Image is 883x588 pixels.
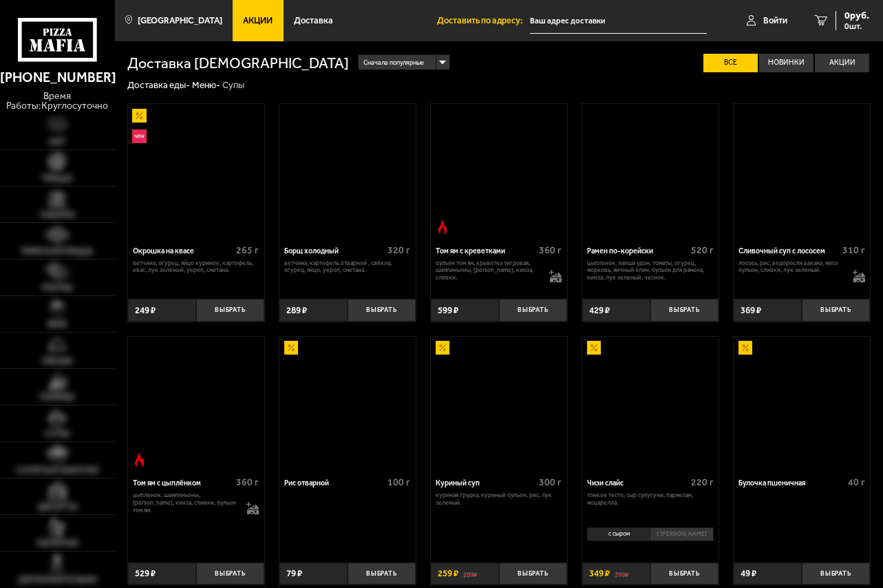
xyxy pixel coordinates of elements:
[436,220,449,234] img: Острое блюдо
[42,357,72,366] span: Обеды
[42,284,72,293] span: Роллы
[539,244,562,256] span: 360 г
[703,54,758,72] label: Все
[539,476,562,488] span: 300 г
[759,54,813,72] label: Новинки
[436,247,535,256] div: Том ям с креветками
[436,341,449,355] img: Акционный
[196,299,264,322] button: Выбрать
[691,244,714,256] span: 520 г
[582,337,719,472] a: АкционныйЧизи слайс
[499,299,567,322] button: Выбрать
[587,527,650,541] li: с сыром
[815,54,869,72] label: Акции
[615,569,628,578] s: 399 ₽
[436,479,535,488] div: Куриный суп
[734,104,870,239] a: Сливочный суп с лососем
[133,260,259,274] p: ветчина, огурец, яйцо куриное, картофель, квас, лук зеленый, укроп, сметана.
[236,244,259,256] span: 265 г
[738,479,844,488] div: Булочка пшеничная
[284,260,410,274] p: ветчина, картофель отварной , свёкла, огурец, яйцо, укроп, сметана.
[842,244,865,256] span: 310 г
[133,492,237,514] p: цыпленок, шампиньоны, [PERSON_NAME], кинза, сливки, бульон том ям.
[128,104,264,239] a: АкционныйНовинкаОкрошка на квасе
[582,104,719,239] a: Рамен по-корейски
[135,569,156,578] span: 529 ₽
[138,17,222,25] span: [GEOGRAPHIC_DATA]
[738,341,752,355] img: Акционный
[589,306,610,315] span: 429 ₽
[132,453,146,467] img: Острое блюдо
[587,492,713,506] p: тонкое тесто, сыр сулугуни, пармезан, моцарелла.
[587,260,713,282] p: цыпленок, лапша удон, томаты, огурец, морковь, яичный блин, бульон для рамена, кинза, лук зеленый...
[587,341,601,355] img: Акционный
[192,80,220,90] a: Меню-
[127,80,190,90] a: Доставка еды-
[763,17,787,25] span: Войти
[236,476,259,488] span: 360 г
[222,79,244,91] div: Супы
[348,563,416,585] button: Выбрать
[133,247,233,256] div: Окрошка на квасе
[436,260,540,282] p: бульон том ям, креветка тигровая, шампиньоны, [PERSON_NAME], кинза, сливки.
[844,11,869,21] span: 0 руб.
[286,569,302,578] span: 79 ₽
[279,104,416,239] a: Борщ холодный
[294,17,333,25] span: Доставка
[438,569,458,578] span: 259 ₽
[47,320,67,329] span: WOK
[21,247,93,256] span: Римская пицца
[243,17,273,25] span: Акции
[49,138,66,147] span: Хит
[431,104,567,239] a: Острое блюдоТом ям с креветками
[650,527,713,541] li: с [PERSON_NAME]
[734,337,870,472] a: АкционныйБулочка пшеничная
[363,54,424,71] span: Сначала популярные
[45,430,70,439] span: Супы
[650,563,719,585] button: Выбрать
[438,306,458,315] span: 599 ₽
[431,337,567,472] a: АкционныйКуриный суп
[133,479,233,488] div: Том ям с цыплёнком
[128,337,264,472] a: Острое блюдоТом ям с цыплёнком
[42,174,72,183] span: Пицца
[844,22,869,30] span: 0 шт.
[284,479,384,488] div: Рис отварной
[348,299,416,322] button: Выбрать
[286,306,307,315] span: 289 ₽
[530,8,707,34] input: Ваш адрес доставки
[39,393,75,402] span: Горячее
[196,563,264,585] button: Выбрать
[848,476,865,488] span: 40 г
[387,476,410,488] span: 100 г
[284,341,298,355] img: Акционный
[284,247,384,256] div: Борщ холодный
[132,109,146,123] img: Акционный
[135,306,156,315] span: 249 ₽
[691,476,714,488] span: 220 г
[499,563,567,585] button: Выбрать
[741,569,756,578] span: 49 ₽
[463,569,477,578] s: 289 ₽
[802,563,870,585] button: Выбрать
[741,306,761,315] span: 369 ₽
[436,492,562,506] p: куриная грудка, куриный бульон, рис, лук зеленый.
[127,56,349,70] h1: Доставка [DEMOGRAPHIC_DATA]
[437,17,530,25] span: Доставить по адресу:
[802,299,870,322] button: Выбрать
[132,129,146,143] img: Новинка
[650,299,719,322] button: Выбрать
[587,247,687,256] div: Рамен по-корейски
[387,244,410,256] span: 320 г
[738,247,838,256] div: Сливочный суп с лососем
[36,539,78,548] span: Напитки
[40,211,75,220] span: Наборы
[589,569,610,578] span: 349 ₽
[38,503,77,512] span: Десерты
[16,466,98,475] span: Салаты и закуски
[18,576,97,585] span: Дополнительно
[587,479,687,488] div: Чизи слайс
[582,524,719,555] div: 0
[738,260,843,274] p: лосось, рис, водоросли вакамэ, мисо бульон, сливки, лук зеленый.
[279,337,416,472] a: АкционныйРис отварной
